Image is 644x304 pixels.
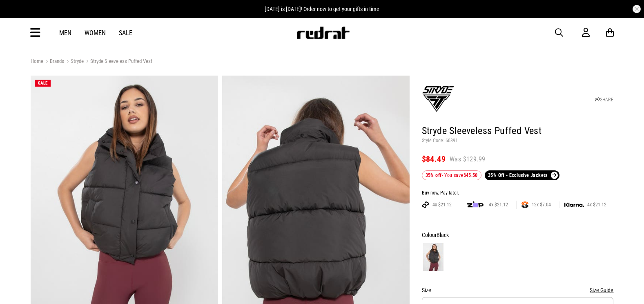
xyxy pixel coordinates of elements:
span: [DATE] is [DATE]! Order now to get your gifts in time [265,6,379,12]
h1: Stryde Sleeveless Puffed Vest [422,125,614,138]
div: - You save [422,170,481,180]
img: Redrat logo [296,27,350,39]
span: Was $129.99 [450,155,485,164]
a: Men [59,29,71,37]
span: SALE [38,80,47,86]
a: SHARE [595,97,613,103]
img: zip [467,201,484,209]
a: Brands [43,58,64,66]
img: KLARNA [564,203,584,207]
span: 4x $21.12 [486,201,511,208]
img: AFTERPAY [422,201,429,208]
a: Home [31,58,43,64]
span: 4x $21.12 [584,201,610,208]
div: Buy now, Pay later. [422,190,614,197]
span: $84.49 [422,154,446,164]
img: Stryde [422,83,455,115]
button: Size Guide [590,285,613,295]
a: Stryde Sleeveless Puffed Vest [84,58,152,66]
div: Colour [422,230,614,240]
a: 35% Off - Exclusive Jackets [485,170,559,180]
img: SPLITPAY [521,201,528,208]
a: Stryde [64,58,84,66]
a: Sale [119,29,132,37]
span: Black [437,232,449,238]
a: Women [85,29,106,37]
span: 4x $21.12 [429,201,455,208]
div: Size [422,285,614,295]
span: 12x $7.04 [528,201,554,208]
img: Black [423,243,443,271]
p: Style Code: 60391 [422,138,614,144]
b: 35% off [426,172,442,178]
b: $45.50 [464,172,478,178]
